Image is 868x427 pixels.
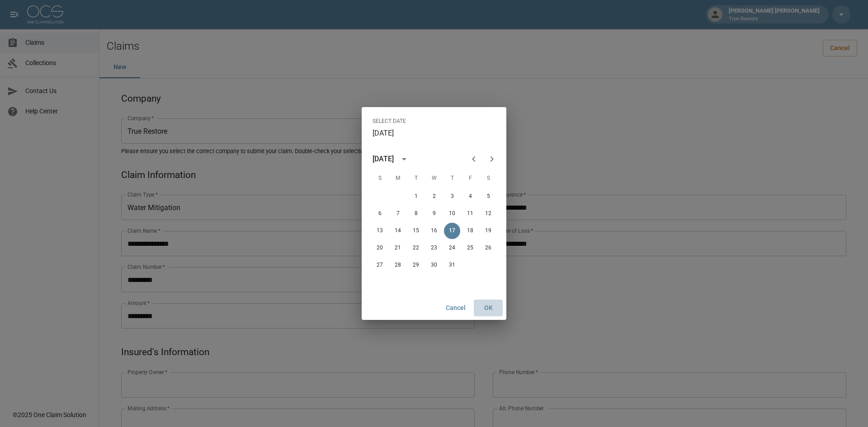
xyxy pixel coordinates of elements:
[426,188,442,205] button: 2
[462,206,478,222] button: 11
[390,257,406,273] button: 28
[462,188,478,205] button: 4
[408,223,424,239] button: 15
[426,206,442,222] button: 9
[408,169,424,188] span: Tuesday
[372,257,388,273] button: 27
[462,223,478,239] button: 18
[390,223,406,239] button: 14
[408,188,424,205] button: 1
[396,151,412,167] button: calendar view is open, switch to year view
[372,206,388,222] button: 6
[426,240,442,256] button: 23
[426,223,442,239] button: 16
[480,223,496,239] button: 19
[441,300,470,316] button: Cancel
[444,223,460,239] button: 17
[480,169,496,188] span: Saturday
[444,206,460,222] button: 10
[480,240,496,256] button: 26
[372,169,388,188] span: Sunday
[444,188,460,205] button: 3
[408,257,424,273] button: 29
[480,206,496,222] button: 12
[372,223,388,239] button: 13
[390,206,406,222] button: 7
[480,188,496,205] button: 5
[426,169,442,188] span: Wednesday
[372,240,388,256] button: 20
[444,169,460,188] span: Thursday
[465,150,483,168] button: Previous month
[426,257,442,273] button: 30
[373,129,394,138] h4: [DATE]
[462,240,478,256] button: 25
[444,257,460,273] button: 31
[408,206,424,222] button: 8
[390,169,406,188] span: Monday
[373,154,394,164] div: [DATE]
[483,150,501,168] button: Next month
[462,169,478,188] span: Friday
[373,114,406,129] span: Select date
[390,240,406,256] button: 21
[408,240,424,256] button: 22
[474,300,503,316] button: OK
[444,240,460,256] button: 24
